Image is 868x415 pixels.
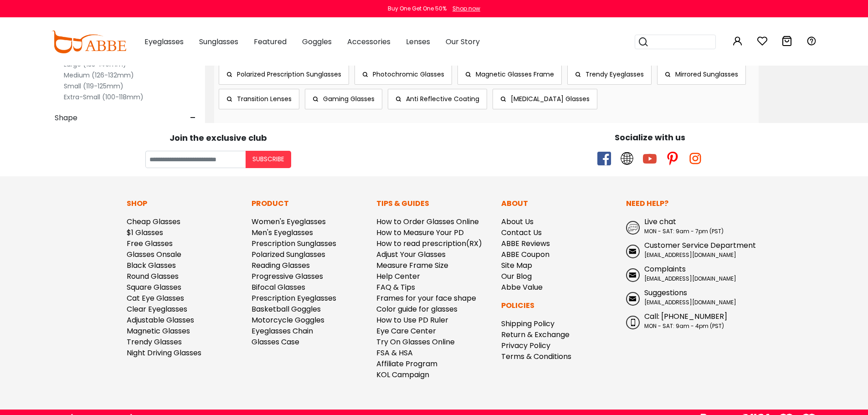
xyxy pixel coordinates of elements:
a: How to Order Glasses Online [376,216,479,227]
a: Terms & Conditions [501,351,571,362]
a: Glasses Case [252,337,299,347]
a: Square Glasses [127,282,181,292]
a: How to read prescription(RX) [376,238,482,249]
p: About [501,198,617,209]
span: Transition Lenses [237,94,292,103]
a: Polarized Sunglasses [252,249,325,260]
button: Subscribe [246,151,291,168]
a: ABBE Reviews [501,238,550,249]
span: MON - SAT: 9am - 4pm (PST) [644,322,724,330]
a: Customer Service Department [EMAIL_ADDRESS][DOMAIN_NAME] [626,240,742,259]
a: ABBE Coupon [501,249,550,260]
span: Our Story [446,36,480,47]
span: Trendy Eyeglasses [586,70,644,79]
span: [MEDICAL_DATA] Glasses [511,94,590,103]
span: instagram [688,152,702,165]
a: Adjustable Glasses [127,315,194,325]
span: Photochromic Glasses [373,70,444,79]
span: MON - SAT: 9am - 7pm (PST) [644,227,724,235]
span: - [190,107,196,129]
a: Cheap Glasses [127,216,180,227]
a: Color guide for glasses [376,304,457,314]
p: Tips & Guides [376,198,492,209]
span: Accessories [347,36,390,47]
a: Free Glasses [127,238,173,249]
span: youtube [643,152,657,165]
span: Suggestions [644,287,687,298]
span: Anti Reflective Coating [406,94,479,103]
a: Complaints [EMAIL_ADDRESS][DOMAIN_NAME] [626,264,742,283]
div: Shop now [452,5,480,13]
a: $1 Glasses [127,227,163,238]
a: Adjust Your Glasses [376,249,446,260]
span: pinterest [666,152,679,165]
a: About Us [501,216,534,227]
label: Medium (126-132mm) [64,70,134,81]
a: Mirrored Sunglasses [657,64,746,85]
a: Privacy Policy [501,340,550,351]
a: How to Use PD Ruler [376,315,448,325]
a: Abbe Value [501,282,543,292]
span: [EMAIL_ADDRESS][DOMAIN_NAME] [644,275,736,282]
a: Round Glasses [127,271,179,282]
a: Prescription Eyeglasses [252,293,336,303]
a: Clear Eyeglasses [127,304,187,314]
a: Gaming Glasses [305,89,382,109]
input: Your email [145,151,246,168]
div: Join the exclusive club [7,130,430,144]
a: Cat Eye Glasses [127,293,184,303]
a: How to Measure Your PD [376,227,464,238]
a: Anti Reflective Coating [388,89,487,109]
a: Frames for your face shape [376,293,476,303]
a: Our Blog [501,271,532,282]
a: KOL Campaign [376,369,429,380]
label: Small (119-125mm) [64,81,123,92]
a: Suggestions [EMAIL_ADDRESS][DOMAIN_NAME] [626,287,742,307]
span: Live chat [644,216,676,227]
a: Shipping Policy [501,318,555,329]
span: Complaints [644,264,686,274]
a: Polarized Prescription Sunglasses [219,64,349,85]
a: FAQ & Tips [376,282,415,292]
a: Trendy Glasses [127,337,182,347]
a: Shop now [448,5,480,12]
a: Bifocal Glasses [252,282,305,292]
p: Product [252,198,367,209]
a: Return & Exchange [501,329,570,340]
span: twitter [620,152,634,165]
span: Magnetic Glasses Frame [476,70,554,79]
span: Call: [PHONE_NUMBER] [644,311,727,322]
a: Magnetic Glasses Frame [457,64,562,85]
span: Goggles [302,36,332,47]
a: Help Center [376,271,420,282]
div: Buy One Get One 50% [388,5,447,13]
span: Featured [254,36,287,47]
a: Trendy Eyeglasses [567,64,652,85]
a: Magnetic Glasses [127,326,190,336]
p: Shop [127,198,242,209]
a: Men's Eyeglasses [252,227,313,238]
a: Photochromic Glasses [354,64,452,85]
span: facebook [597,152,611,165]
span: Sunglasses [199,36,238,47]
a: Glasses Onsale [127,249,181,260]
a: Eyeglasses Chain [252,326,313,336]
span: Polarized Prescription Sunglasses [237,70,341,79]
a: Reading Glasses [252,260,310,271]
a: Black Glasses [127,260,176,271]
a: Eye Care Center [376,326,436,336]
a: Motorcycle Goggles [252,315,324,325]
span: Eyeglasses [144,36,184,47]
span: [EMAIL_ADDRESS][DOMAIN_NAME] [644,251,736,259]
a: Call: [PHONE_NUMBER] MON - SAT: 9am - 4pm (PST) [626,311,742,330]
a: Try On Glasses Online [376,337,455,347]
a: Measure Frame Size [376,260,448,271]
label: Extra-Small (100-118mm) [64,92,144,102]
span: Customer Service Department [644,240,756,251]
a: Transition Lenses [219,89,299,109]
p: Policies [501,300,617,311]
a: Live chat MON - SAT: 9am - 7pm (PST) [626,216,742,236]
a: Site Map [501,260,532,271]
a: [MEDICAL_DATA] Glasses [493,89,597,109]
img: abbeglasses.com [51,31,126,53]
